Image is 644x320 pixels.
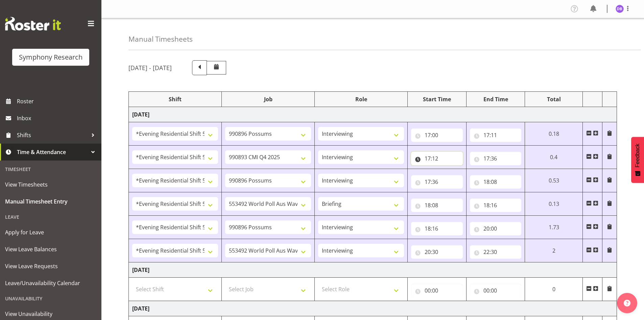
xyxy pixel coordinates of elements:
[525,146,582,169] td: 0.4
[2,275,100,292] a: Leave/Unavailability Calendar
[5,244,96,254] span: View Leave Balances
[129,262,617,278] td: [DATE]
[5,309,96,319] span: View Unavailability
[5,227,96,237] span: Apply for Leave
[470,95,522,103] div: End Time
[616,5,624,13] img: dawn-belshaw1857.jpg
[631,137,644,183] button: Feedback - Show survey
[2,193,100,210] a: Manual Timesheet Entry
[411,222,463,235] input: Click to select...
[5,278,96,288] span: Leave/Unavailability Calendar
[411,284,463,297] input: Click to select...
[19,52,82,62] div: Symphony Research
[5,261,96,271] span: View Leave Requests
[128,35,193,43] h4: Manual Timesheets
[411,128,463,142] input: Click to select...
[470,152,522,165] input: Click to select...
[470,222,522,235] input: Click to select...
[129,107,617,122] td: [DATE]
[525,278,582,301] td: 0
[411,198,463,212] input: Click to select...
[17,113,98,123] span: Inbox
[17,130,88,140] span: Shifts
[411,175,463,189] input: Click to select...
[470,175,522,189] input: Click to select...
[2,292,100,305] div: Unavailability
[525,192,582,216] td: 0.13
[470,245,522,259] input: Click to select...
[635,144,641,167] span: Feedback
[5,196,96,207] span: Manual Timesheet Entry
[2,258,100,275] a: View Leave Requests
[525,169,582,192] td: 0.53
[525,216,582,239] td: 1.73
[17,96,98,106] span: Roster
[2,210,100,224] div: Leave
[470,284,522,297] input: Click to select...
[470,198,522,212] input: Click to select...
[5,17,61,30] img: Rosterit website logo
[2,176,100,193] a: View Timesheets
[2,224,100,241] a: Apply for Leave
[470,128,522,142] input: Click to select...
[129,301,617,316] td: [DATE]
[2,162,100,176] div: Timesheet
[132,95,218,103] div: Shift
[525,122,582,146] td: 0.18
[5,179,96,190] span: View Timesheets
[528,95,579,103] div: Total
[225,95,311,103] div: Job
[318,95,404,103] div: Role
[624,300,630,306] img: help-xxl-2.png
[128,64,172,71] h5: [DATE] - [DATE]
[525,239,582,262] td: 2
[17,147,88,157] span: Time & Attendance
[411,245,463,259] input: Click to select...
[411,95,463,103] div: Start Time
[411,152,463,165] input: Click to select...
[2,241,100,258] a: View Leave Balances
